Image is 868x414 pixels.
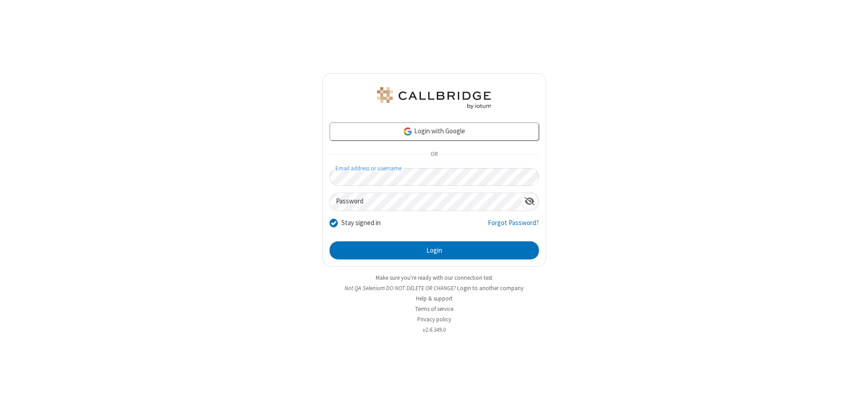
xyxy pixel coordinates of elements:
div: Show password [521,193,538,210]
li: v2.6.349.0 [322,325,546,334]
a: Login with Google [330,122,539,141]
img: google-icon.png [403,127,413,136]
img: QA Selenium DO NOT DELETE OR CHANGE [375,87,493,109]
a: Help & support [416,295,453,302]
input: Password [330,193,521,211]
a: Forgot Password? [488,218,539,235]
span: OR [427,148,441,161]
button: Login [330,241,539,259]
li: Not QA Selenium DO NOT DELETE OR CHANGE? [322,284,546,292]
button: Login to another company [457,284,524,292]
a: Terms of service [415,305,453,313]
a: Privacy policy [417,315,451,323]
a: Make sure you're ready with our connection test [376,274,492,282]
label: Stay signed in [341,218,381,228]
input: Email address or username [330,168,539,186]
